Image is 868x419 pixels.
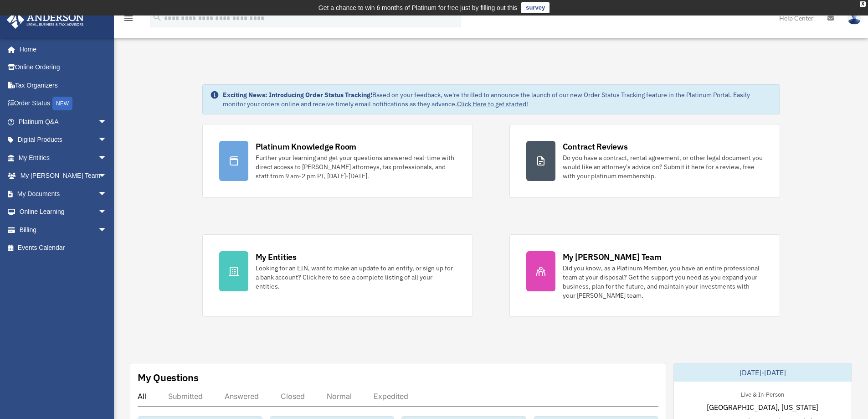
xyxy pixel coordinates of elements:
div: Get a chance to win 6 months of Platinum for free just by filling out this [318,2,518,13]
div: Normal [327,392,352,401]
div: Looking for an EIN, want to make an update to an entity, or sign up for a bank account? Click her... [256,264,456,291]
span: arrow_drop_down [98,203,116,222]
a: Home [6,40,116,58]
div: Based on your feedback, we're thrilled to announce the launch of our new Order Status Tracking fe... [223,90,772,109]
a: My Entitiesarrow_drop_down [6,149,121,167]
a: Order StatusNEW [6,94,121,113]
i: menu [123,13,134,24]
a: Billingarrow_drop_down [6,221,121,239]
div: Do you have a contract, rental agreement, or other legal document you would like an attorney's ad... [563,153,763,181]
a: My [PERSON_NAME] Teamarrow_drop_down [6,167,121,185]
a: Platinum Q&Aarrow_drop_down [6,113,121,131]
div: close [860,1,866,7]
div: Expedited [374,392,408,401]
a: survey [521,2,550,13]
a: My [PERSON_NAME] Team Did you know, as a Platinum Member, you have an entire professional team at... [509,234,780,317]
div: Live & In-Person [734,389,791,398]
div: My Entities [256,251,297,263]
a: Click Here to get started! [457,100,528,108]
a: Online Learningarrow_drop_down [6,203,121,221]
div: Did you know, as a Platinum Member, you have an entire professional team at your disposal? Get th... [563,264,763,300]
a: Platinum Knowledge Room Further your learning and get your questions answered real-time with dire... [202,124,473,198]
img: Anderson Advisors Platinum Portal [4,11,87,29]
div: My [PERSON_NAME] Team [563,251,662,263]
a: Tax Organizers [6,76,121,94]
div: Platinum Knowledge Room [256,141,357,152]
a: menu [123,16,134,24]
img: User Pic [847,11,861,25]
span: arrow_drop_down [98,149,116,167]
div: NEW [52,97,72,110]
span: arrow_drop_down [98,221,116,239]
div: Answered [225,392,259,401]
div: Closed [281,392,305,401]
span: arrow_drop_down [98,113,116,131]
span: [GEOGRAPHIC_DATA], [US_STATE] [707,402,818,413]
a: Events Calendar [6,239,121,257]
div: My Questions [138,371,199,384]
a: My Entities Looking for an EIN, want to make an update to an entity, or sign up for a bank accoun... [202,234,473,317]
div: Submitted [168,392,203,401]
div: All [138,392,146,401]
div: Contract Reviews [563,141,628,152]
a: Digital Productsarrow_drop_down [6,131,121,149]
i: search [152,12,162,22]
span: arrow_drop_down [98,131,116,150]
strong: Exciting News: Introducing Order Status Tracking! [223,91,372,99]
a: Contract Reviews Do you have a contract, rental agreement, or other legal document you would like... [509,124,780,198]
div: Further your learning and get your questions answered real-time with direct access to [PERSON_NAM... [256,153,456,181]
a: My Documentsarrow_drop_down [6,185,121,203]
span: arrow_drop_down [98,167,116,186]
a: Online Ordering [6,58,121,77]
div: [DATE]-[DATE] [674,363,852,382]
span: arrow_drop_down [98,185,116,203]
